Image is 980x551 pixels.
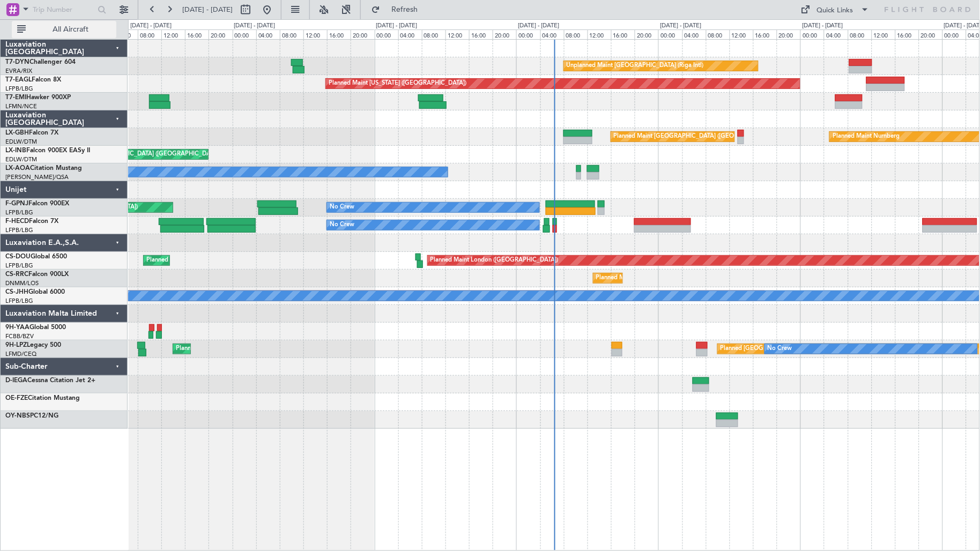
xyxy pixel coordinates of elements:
[614,129,783,145] div: Planned Maint [GEOGRAPHIC_DATA] ([GEOGRAPHIC_DATA])
[146,252,315,269] div: Planned Maint [GEOGRAPHIC_DATA] ([GEOGRAPHIC_DATA])
[256,29,280,39] div: 04:00
[5,77,61,83] a: T7-EAGLFalcon 8X
[5,289,65,295] a: CS-JHHGlobal 6000
[5,94,26,101] span: T7-EMI
[5,413,30,419] span: OY-NBS
[28,26,113,33] span: All Aircraft
[611,29,635,39] div: 16:00
[330,199,354,215] div: No Crew
[5,297,33,305] a: LFPB/LBG
[161,29,185,39] div: 12:00
[330,217,354,233] div: No Crew
[516,29,540,39] div: 00:00
[382,6,427,13] span: Refresh
[5,395,28,401] span: OE-FZE
[5,138,37,146] a: EDLW/DTM
[329,76,466,92] div: Planned Maint [US_STATE] ([GEOGRAPHIC_DATA])
[176,341,303,357] div: Planned Maint Cannes ([GEOGRAPHIC_DATA])
[5,324,29,331] span: 9H-YAA
[800,29,824,39] div: 00:00
[5,147,26,154] span: LX-INB
[540,29,564,39] div: 04:00
[138,29,161,39] div: 08:00
[5,395,80,401] a: OE-FZECitation Mustang
[5,324,66,331] a: 9H-YAAGlobal 5000
[5,350,36,358] a: LFMD/CEQ
[802,21,843,31] div: [DATE] - [DATE]
[233,29,256,39] div: 00:00
[895,29,919,39] div: 16:00
[730,29,753,39] div: 12:00
[303,29,327,39] div: 12:00
[5,271,28,278] span: CS-RRC
[5,377,27,384] span: D-IEGA
[5,209,33,217] a: LFPB/LBG
[635,29,658,39] div: 20:00
[185,29,209,39] div: 16:00
[768,341,792,357] div: No Crew
[5,147,90,154] a: LX-INBFalcon 900EX EASy II
[5,130,29,136] span: LX-GBH
[5,94,71,101] a: T7-EMIHawker 900XP
[209,29,232,39] div: 20:00
[33,2,94,18] input: Trip Number
[5,173,69,181] a: [PERSON_NAME]/QSA
[5,155,37,163] a: EDLW/DTM
[182,5,233,14] span: [DATE] - [DATE]
[796,1,875,18] button: Quick Links
[5,332,34,340] a: FCBB/BZV
[5,59,29,65] span: T7-DYN
[469,29,493,39] div: 16:00
[5,130,58,136] a: LX-GBHFalcon 7X
[824,29,848,39] div: 04:00
[658,29,682,39] div: 00:00
[5,262,33,270] a: LFPB/LBG
[5,254,67,260] a: CS-DOUGlobal 6500
[376,21,418,31] div: [DATE] - [DATE]
[5,165,82,172] a: LX-AOACitation Mustang
[327,29,351,39] div: 16:00
[706,29,730,39] div: 08:00
[12,21,116,38] button: All Aircraft
[817,5,853,16] div: Quick Links
[564,29,588,39] div: 08:00
[588,29,611,39] div: 12:00
[5,342,61,348] a: 9H-LPZLegacy 500
[366,1,430,18] button: Refresh
[5,77,32,83] span: T7-EAGL
[5,254,31,260] span: CS-DOU
[446,29,469,39] div: 12:00
[848,29,872,39] div: 08:00
[130,21,172,31] div: [DATE] - [DATE]
[5,218,29,225] span: F-HECD
[5,102,37,110] a: LFMN/NCE
[5,200,28,207] span: F-GPNJ
[5,200,69,207] a: F-GPNJFalcon 900EX
[5,279,39,287] a: DNMM/LOS
[5,377,95,384] a: D-IEGACessna Citation Jet 2+
[351,29,374,39] div: 20:00
[280,29,303,39] div: 08:00
[753,29,777,39] div: 16:00
[493,29,516,39] div: 20:00
[5,271,69,278] a: CS-RRCFalcon 900LX
[777,29,800,39] div: 20:00
[5,413,58,419] a: OY-NBSPC12/NG
[660,21,701,31] div: [DATE] - [DATE]
[234,21,276,31] div: [DATE] - [DATE]
[872,29,895,39] div: 12:00
[596,270,765,286] div: Planned Maint [GEOGRAPHIC_DATA] ([GEOGRAPHIC_DATA])
[5,59,76,65] a: T7-DYNChallenger 604
[430,252,559,269] div: Planned Maint London ([GEOGRAPHIC_DATA])
[518,21,559,31] div: [DATE] - [DATE]
[5,226,33,234] a: LFPB/LBG
[682,29,706,39] div: 04:00
[5,85,33,93] a: LFPB/LBG
[567,58,704,74] div: Unplanned Maint [GEOGRAPHIC_DATA] (Riga Intl)
[942,29,966,39] div: 00:00
[51,146,220,162] div: Planned Maint [GEOGRAPHIC_DATA] ([GEOGRAPHIC_DATA])
[5,289,28,295] span: CS-JHH
[422,29,446,39] div: 08:00
[398,29,422,39] div: 04:00
[5,165,30,172] span: LX-AOA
